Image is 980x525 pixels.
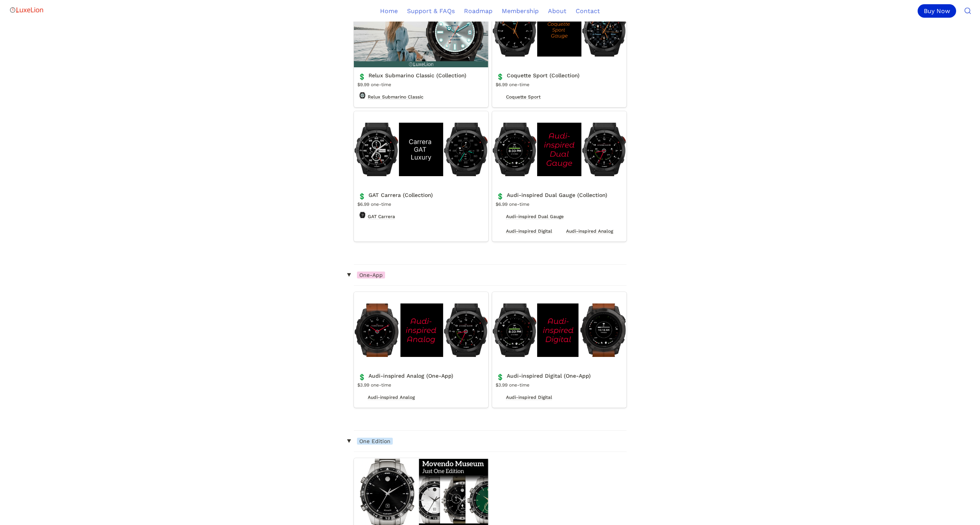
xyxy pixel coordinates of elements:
span: One-App [357,272,385,278]
div: Buy Now [918,4,956,18]
span: One Edition [357,438,393,445]
a: Buy Now [918,4,959,18]
a: Audi-inspired Digital (One-App) [492,292,627,408]
img: Logo [9,2,44,18]
a: GAT Carrera (Collection) [354,111,488,242]
a: Audi-inspired Analog (One-App) [354,292,488,408]
span: ‣ [342,272,355,278]
a: Audi-inspired Dual Gauge (Collection) [492,111,627,242]
span: ‣ [342,438,355,444]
